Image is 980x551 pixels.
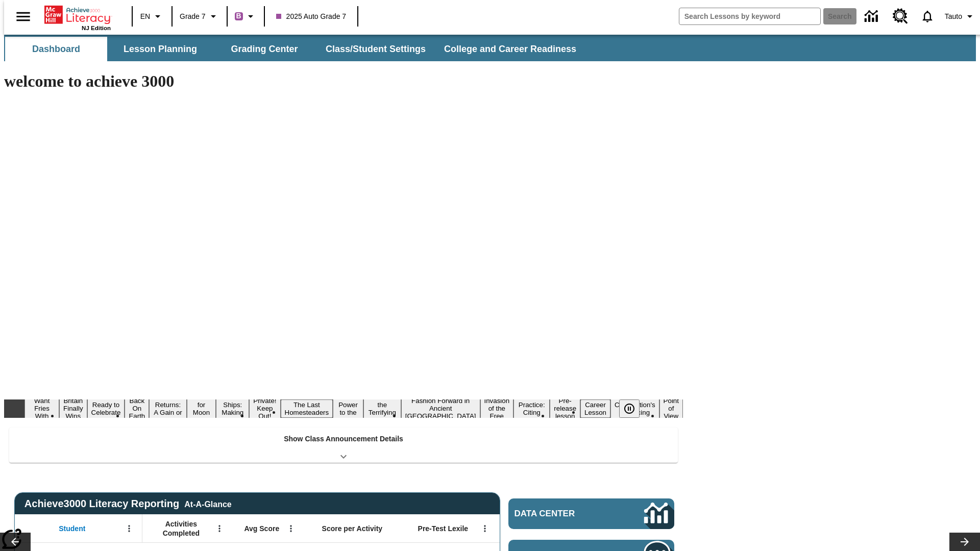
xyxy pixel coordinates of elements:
div: SubNavbar [4,35,976,61]
button: Lesson carousel, Next [949,533,980,551]
div: Pause [619,399,650,418]
button: Open side menu [8,2,38,32]
button: Slide 16 Career Lesson [580,399,610,418]
span: Student [59,524,85,533]
button: Slide 12 Fashion Forward in Ancient Rome [401,395,480,421]
span: Tauto [945,11,962,22]
span: Score per Activity [322,524,383,533]
a: Data Center [508,498,674,529]
button: College and Career Readiness [436,37,584,61]
button: Grading Center [213,37,315,61]
button: Slide 8 Private! Keep Out! [249,395,280,421]
span: 2025 Auto Grade 7 [276,11,347,22]
button: Open Menu [477,521,493,536]
div: At-A-Glance [184,498,231,509]
button: Boost Class color is purple. Change class color [231,7,261,26]
button: Slide 14 Mixed Practice: Citing Evidence [513,392,550,425]
span: B [236,10,241,22]
div: Show Class Announcement Details [9,428,678,463]
span: Data Center [514,509,610,519]
button: Slide 10 Solar Power to the People [333,392,363,425]
button: Grade: Grade 7, Select a grade [176,7,224,26]
button: Slide 18 Point of View [659,395,683,421]
button: Slide 5 Free Returns: A Gain or a Drain? [149,392,187,425]
button: Slide 2 Britain Finally Wins [59,395,87,421]
button: Slide 13 The Invasion of the Free CD [480,388,514,429]
button: Slide 1 Do You Want Fries With That? [24,388,59,429]
a: Data Center [859,3,887,31]
a: Home [44,5,111,25]
button: Slide 7 Cruise Ships: Making Waves [216,392,249,425]
button: Language: EN, Select a language [136,7,168,26]
button: Class/Student Settings [317,37,434,61]
span: Activities Completed [148,519,215,538]
button: Pause [619,399,640,418]
span: Avg Score [244,524,279,533]
button: Slide 6 Time for Moon Rules? [187,392,216,425]
span: Achieve3000 Literacy Reporting [24,498,232,510]
span: Grade 7 [180,11,206,22]
span: EN [140,11,150,22]
button: Open Menu [121,521,137,536]
button: Lesson Planning [109,37,211,61]
a: Resource Center, Will open in new tab [887,3,914,30]
button: Open Menu [283,521,299,536]
input: search field [679,8,820,24]
span: Pre-Test Lexile [418,524,469,533]
button: Open Menu [212,521,227,536]
button: Slide 3 Get Ready to Celebrate Juneteenth! [87,392,125,425]
h1: welcome to achieve 3000 [4,72,683,91]
div: Home [44,4,111,31]
div: SubNavbar [4,37,585,61]
button: Slide 15 Pre-release lesson [550,395,580,421]
button: Slide 4 Back On Earth [125,395,149,421]
button: Slide 9 The Last Homesteaders [281,399,333,418]
button: Dashboard [5,37,107,61]
button: Profile/Settings [941,7,980,26]
button: Slide 17 The Constitution's Balancing Act [610,392,659,425]
a: Notifications [914,3,941,30]
button: Slide 11 Attack of the Terrifying Tomatoes [363,392,401,425]
span: NJ Edition [82,25,111,31]
p: Show Class Announcement Details [284,434,403,444]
